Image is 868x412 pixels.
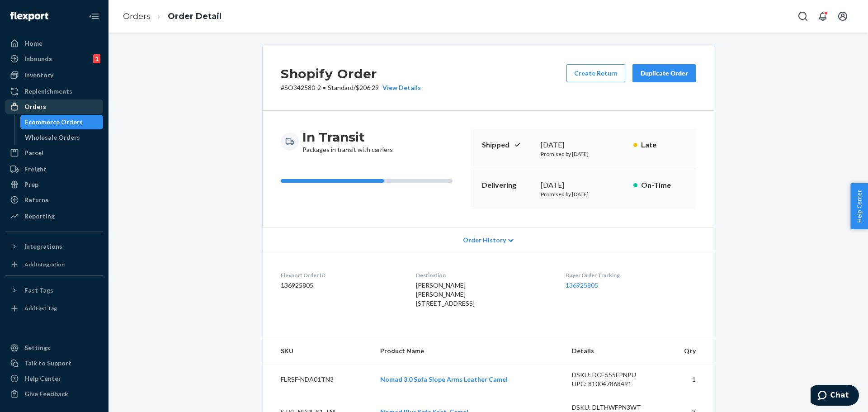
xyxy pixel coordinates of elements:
th: Qty [664,339,714,363]
a: Orders [5,99,103,114]
div: Add Fast Tag [24,304,57,312]
p: # SO342580-2 / $206.29 [281,83,421,92]
a: Home [5,36,103,51]
a: Add Integration [5,257,103,272]
button: Create Return [566,64,625,82]
button: Open Search Box [794,7,812,25]
div: 1 [93,54,100,63]
a: Settings [5,341,103,355]
a: Inventory [5,68,103,82]
img: Flexport logo [10,12,48,21]
th: Details [565,339,664,363]
div: Ecommerce Orders [25,118,83,127]
h3: In Transit [302,129,393,145]
a: Order Detail [168,11,222,21]
span: [PERSON_NAME] [PERSON_NAME] [STREET_ADDRESS] [416,281,475,307]
div: Inbounds [24,54,52,63]
button: Close Navigation [85,7,103,25]
td: 1 [664,363,714,396]
div: Reporting [24,212,55,221]
div: UPC: 810047868491 [572,379,657,388]
div: Replenishments [24,87,72,96]
div: DSKU: DLTHWFPN3WT [572,403,657,412]
a: 136925805 [566,281,598,289]
iframe: Opens a widget where you can chat to one of our agents [811,385,859,407]
div: Freight [24,165,47,174]
button: Fast Tags [5,283,103,298]
a: Inbounds1 [5,52,103,66]
div: Parcel [24,148,43,157]
div: [DATE] [541,140,626,150]
a: Returns [5,193,103,207]
button: Give Feedback [5,387,103,401]
a: Replenishments [5,84,103,99]
div: Inventory [24,71,53,80]
p: Promised by [DATE] [541,150,626,158]
button: Duplicate Order [632,64,696,82]
div: Returns [24,195,48,204]
a: Prep [5,177,103,192]
div: DSKU: DCE555FPNPU [572,370,657,379]
button: Open account menu [834,7,852,25]
a: Freight [5,162,103,176]
a: Parcel [5,146,103,160]
div: Add Integration [24,260,65,268]
a: Add Fast Tag [5,301,103,316]
span: Standard [328,84,354,91]
div: Help Center [24,374,61,383]
a: Reporting [5,209,103,223]
h2: Shopify Order [281,64,421,83]
div: Talk to Support [24,359,71,368]
div: Home [24,39,42,48]
button: Help Center [850,183,868,229]
button: Open notifications [814,7,832,25]
button: View Details [379,83,421,92]
dt: Flexport Order ID [281,271,401,279]
ol: breadcrumbs [116,3,229,30]
div: [DATE] [541,180,626,190]
td: FLRSF-NDA01TN3 [263,363,373,396]
p: Promised by [DATE] [541,190,626,198]
div: Integrations [24,242,62,251]
a: Help Center [5,371,103,386]
div: Give Feedback [24,389,68,398]
p: Late [641,140,685,150]
p: Delivering [482,180,533,190]
button: Integrations [5,239,103,254]
div: Prep [24,180,38,189]
button: Talk to Support [5,356,103,370]
a: Orders [123,11,151,21]
span: Order History [463,236,506,245]
p: On-Time [641,180,685,190]
p: Shipped [482,140,533,150]
div: Duplicate Order [640,69,688,78]
dd: 136925805 [281,281,401,290]
div: Fast Tags [24,286,53,295]
a: Ecommerce Orders [20,115,104,129]
a: Nomad 3.0 Sofa Slope Arms Leather Camel [380,375,508,383]
a: Wholesale Orders [20,130,104,145]
th: SKU [263,339,373,363]
span: • [323,84,326,91]
div: Wholesale Orders [25,133,80,142]
div: Packages in transit with carriers [302,129,393,154]
th: Product Name [373,339,565,363]
dt: Destination [416,271,551,279]
dt: Buyer Order Tracking [566,271,696,279]
div: Settings [24,343,50,352]
div: Orders [24,102,46,111]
